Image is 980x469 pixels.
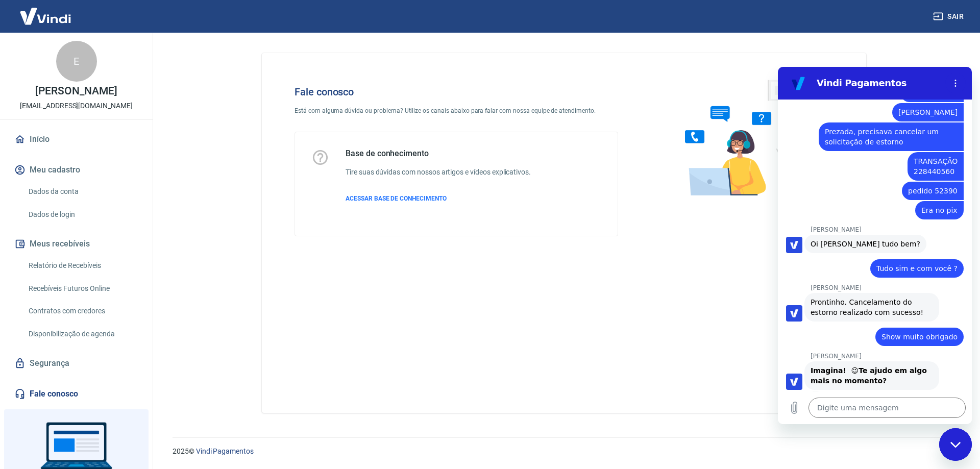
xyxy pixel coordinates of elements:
button: Meu cadastro [12,159,140,181]
div: E [56,41,97,82]
h4: Fale conosco [295,86,618,98]
a: Início [12,128,140,151]
button: Meus recebíveis [12,233,140,255]
iframe: Janela de mensagens [778,67,972,424]
span: ACESSAR BASE DE CONHECIMENTO [346,195,447,202]
button: Sair [931,7,968,26]
img: Vindi [12,1,79,32]
a: Dados de login [24,204,140,225]
p: Está com alguma dúvida ou problema? Utilize os canais abaixo para falar com nossa equipe de atend... [295,106,618,115]
a: Contratos com credores [24,301,140,322]
p: 2025 © [173,446,955,457]
p: [EMAIL_ADDRESS][DOMAIN_NAME] [20,101,133,111]
a: Relatório de Recebíveis [24,255,140,276]
img: Fale conosco [665,69,820,206]
iframe: Botão para abrir a janela de mensagens, conversa em andamento [939,428,972,461]
h6: Tire suas dúvidas com nossos artigos e vídeos explicativos. [346,167,531,178]
h5: Base de conhecimento [346,149,531,159]
a: Vindi Pagamentos [196,447,254,455]
a: Fale conosco [12,383,140,405]
p: [PERSON_NAME] [35,86,117,96]
a: ACESSAR BASE DE CONHECIMENTO [346,194,531,203]
a: Dados da conta [24,181,140,202]
a: Segurança [12,352,140,375]
a: Recebíveis Futuros Online [24,278,140,299]
a: Disponibilização de agenda [24,324,140,344]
